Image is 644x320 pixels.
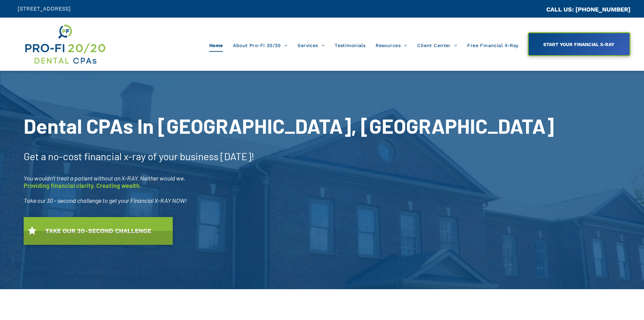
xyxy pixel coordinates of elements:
[204,39,228,52] a: Home
[24,150,46,162] span: Get a
[292,39,330,52] a: Services
[412,39,462,52] a: Client Center
[48,150,146,162] span: no-cost financial x-ray
[546,6,630,13] a: CALL US: [PHONE_NUMBER]
[24,113,554,138] span: Dental CPAs In [GEOGRAPHIC_DATA], [GEOGRAPHIC_DATA]
[518,6,546,13] span: CA::CALLC
[330,39,371,52] a: Testimonials
[18,5,71,12] span: [STREET_ADDRESS]
[528,32,630,56] a: START YOUR FINANCIAL X-RAY
[371,39,412,52] a: Resources
[24,217,173,245] a: TAKE OUR 30-SECOND CHALLENGE
[541,38,617,50] span: START YOUR FINANCIAL X-RAY
[148,150,255,162] span: of your business [DATE]!
[24,182,141,189] span: Providing financial clarity. Creating wealth.
[24,23,106,66] img: Get Dental CPA Consulting, Bookkeeping, & Bank Loans
[24,197,187,204] span: Take our 30 - second challenge to get your Financial X-RAY NOW!
[24,174,185,182] span: You wouldn’t treat a patient without an X-RAY. Neither would we.
[43,224,153,238] span: TAKE OUR 30-SECOND CHALLENGE
[462,39,523,52] a: Free Financial X-Ray
[228,39,292,52] a: About Pro-Fi 20/20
